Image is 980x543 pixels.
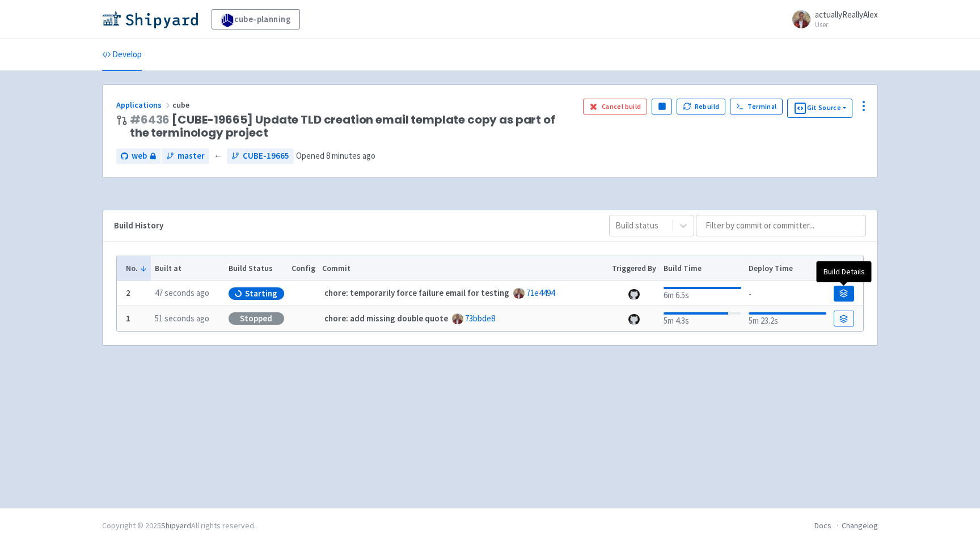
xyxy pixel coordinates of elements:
a: Develop [102,39,142,71]
time: 8 minutes ago [326,150,375,161]
th: Triggered By [609,256,660,281]
th: Deploy Time [745,256,830,281]
a: CUBE-19665 [227,149,294,164]
a: 73bbde8 [465,313,495,324]
strong: chore: temporarily force failure email for testing [324,287,509,298]
a: Build Details [834,286,854,302]
a: #6436 [130,112,170,128]
div: Stopped [229,312,284,325]
span: Starting [245,288,277,299]
span: actuallyReallyAlex [815,9,878,20]
div: Build History [114,219,591,232]
a: Changelog [842,520,878,531]
strong: chore: add missing double quote [324,313,448,324]
span: CUBE-19665 [243,150,289,163]
div: Copyright © 2025 All rights reserved. [102,520,256,532]
small: User [815,21,878,28]
button: Cancel build [583,99,647,114]
a: web [116,149,160,164]
a: 71e4494 [526,287,555,298]
button: No. [126,262,147,274]
div: 6m 6.5s [664,285,741,302]
span: web [132,150,147,163]
a: Docs [814,520,831,531]
th: Build Time [660,256,745,281]
div: - [749,286,826,301]
th: Config [288,256,319,281]
a: Build Details [834,311,854,326]
a: actuallyReallyAlex User [785,10,878,28]
time: 51 seconds ago [155,313,209,324]
img: Shipyard logo [102,10,198,28]
span: master [178,150,205,163]
a: cube-planning [212,9,300,29]
b: 2 [126,287,130,298]
time: 47 seconds ago [155,287,209,298]
button: Git Source [787,99,852,118]
span: cube [172,100,191,110]
a: Terminal [730,99,783,114]
span: Opened [296,150,375,161]
div: 5m 23.2s [749,310,826,328]
div: 5m 4.3s [664,310,741,328]
input: Filter by commit or committer... [696,215,866,236]
span: ← [214,150,222,163]
a: Applications [116,100,172,110]
th: Build Status [225,256,288,281]
a: Shipyard [161,520,191,531]
span: [CUBE-19665] Update TLD creation email template copy as part of the terminology project [130,113,574,139]
th: Built at [151,256,225,281]
b: 1 [126,313,130,324]
button: Rebuild [677,99,725,114]
button: Pause [652,99,672,114]
a: master [162,149,209,164]
th: Commit [319,256,609,281]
